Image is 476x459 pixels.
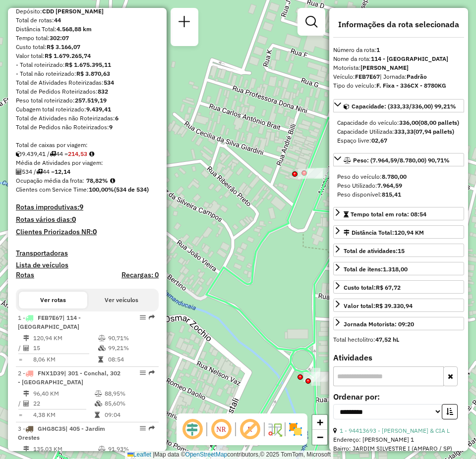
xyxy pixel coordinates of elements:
[333,317,464,330] a: Jornada Motorista: 09:20
[344,320,414,329] div: Jornada Motorista: 09:20
[375,302,413,309] strong: R$ 39.330,94
[376,284,401,291] strong: R$ 67,72
[98,446,106,452] i: % de utilização do peso
[121,271,159,279] h4: Recargas: 0
[333,207,464,220] a: Tempo total em rota: 08:54
[312,415,327,430] a: Zoom in
[16,7,159,16] div: Depósito:
[86,105,111,113] strong: 9.439,41
[95,401,102,407] i: % de utilização da cubagem
[380,73,427,80] span: | Jornada:
[376,46,380,53] strong: 1
[16,105,159,114] div: Cubagem total roteirizado:
[333,280,464,294] a: Custo total:R$ 67,72
[399,119,418,126] strong: 336,00
[18,425,105,441] span: 3 -
[382,191,401,198] strong: 815,41
[149,370,155,376] em: Rota exportada
[333,54,464,63] div: Nome da rota:
[16,51,159,60] div: Valor total:
[333,353,464,362] h4: Atividades
[377,182,402,189] strong: 7.964,59
[55,168,70,175] strong: 12,14
[140,370,146,376] em: Opções
[238,417,262,441] span: Exibir rótulo
[16,150,159,158] div: 9.439,41 / 44 =
[407,73,427,80] strong: Padrão
[337,190,460,199] div: Peso disponível:
[23,401,29,407] i: Total de Atividades
[337,127,460,136] div: Capacidade Utilizada:
[47,43,80,51] strong: R$ 3.166,07
[418,119,459,126] strong: (08,00 pallets)
[333,444,464,453] div: Bairro: JARDIM SILVESTRE I (AMPARO / SP)
[18,425,105,441] span: | 405 - Jardim Orestes
[333,225,464,239] a: Distância Total:120,94 KM
[127,451,151,458] a: Leaflet
[16,96,159,105] div: Peso total roteirizado:
[42,7,104,15] strong: CDD [PERSON_NAME]
[18,369,120,386] span: 2 -
[18,343,23,353] td: /
[68,150,87,157] strong: 214,53
[38,314,62,321] span: FEB7E67
[333,114,464,149] div: Capacidade: (333,33/336,00) 99,21%
[333,262,464,275] a: Total de itens:1.318,00
[351,210,426,218] span: Tempo total em rota: 08:54
[371,137,387,144] strong: 02,67
[344,283,401,292] div: Custo total:
[344,302,413,310] div: Valor total:
[333,391,464,403] label: Ordenar por:
[185,451,228,458] a: OpenStreetMap
[23,391,29,397] i: Distância Total
[333,81,464,90] div: Tipo do veículo:
[317,416,323,428] span: +
[337,118,460,127] div: Capacidade do veículo:
[33,333,98,343] td: 120,94 KM
[414,128,454,135] strong: (07,94 pallets)
[16,34,159,43] div: Tempo total:
[18,399,23,408] td: /
[360,64,409,71] strong: [PERSON_NAME]
[104,389,154,399] td: 88,95%
[33,410,94,420] td: 4,38 KM
[86,177,108,184] strong: 78,82%
[104,399,154,408] td: 85,60%
[23,345,29,351] i: Total de Atividades
[104,410,154,420] td: 09:04
[344,228,424,237] div: Distância Total:
[16,271,34,279] a: Rotas
[38,425,65,432] span: GHG8C35
[288,421,303,437] img: Exibir/Ocultar setores
[108,343,155,353] td: 99,21%
[23,446,29,452] i: Distância Total
[108,355,155,364] td: 08:54
[108,444,155,454] td: 91,93%
[93,227,97,236] strong: 0
[18,314,81,330] span: 1 -
[16,16,159,25] div: Total de rotas:
[333,168,464,203] div: Peso: (7.964,59/8.780,00) 90,71%
[33,444,98,454] td: 135,03 KM
[340,427,450,434] a: 1 - 94413693 - [PERSON_NAME] & CIA L
[98,88,108,95] strong: 832
[16,87,159,96] div: Total de Pedidos Roteirizados:
[312,430,327,445] a: Zoom out
[16,78,159,87] div: Total de Atividades Roteirizadas:
[18,314,81,330] span: | 114 - [GEOGRAPHIC_DATA]
[108,333,155,343] td: 90,71%
[33,399,94,408] td: 22
[337,136,460,145] div: Espaço livre:
[267,421,283,437] img: Fluxo de ruas
[95,391,102,397] i: % de utilização do peso
[33,343,98,353] td: 15
[36,169,43,175] i: Total de rotas
[16,151,22,157] i: Cubagem total roteirizado
[153,451,154,458] span: |
[16,203,159,211] h4: Rotas improdutivas:
[376,82,446,89] strong: F. Fixa - 336CX - 8780KG
[333,244,464,257] a: Total de atividades:15
[149,314,155,320] em: Rota exportada
[18,410,23,420] td: =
